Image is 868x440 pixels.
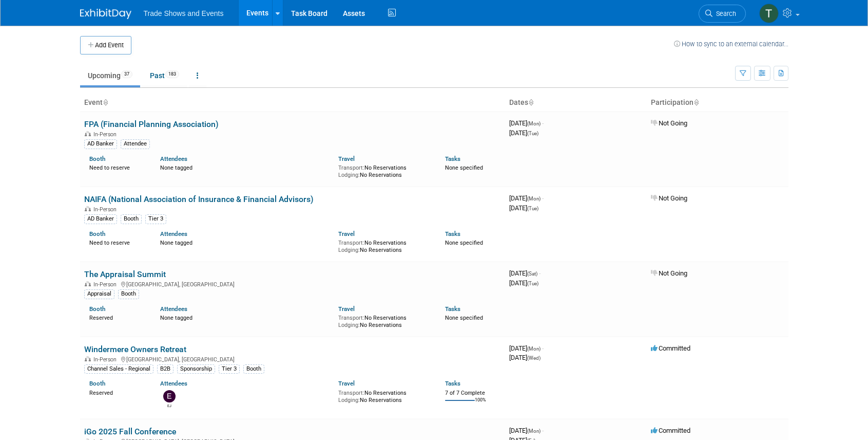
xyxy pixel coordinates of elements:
span: In-Person [93,281,120,288]
span: Lodging: [338,397,360,404]
span: 37 [121,70,132,78]
img: In-Person Event [85,356,91,361]
div: Attendee [121,139,150,149]
span: In-Person [93,131,120,138]
span: (Mon) [527,121,541,126]
a: Past183 [142,66,187,85]
a: Sort by Start Date [528,98,533,106]
span: (Sat) [527,271,537,277]
div: Reserved [89,388,145,397]
a: Travel [338,230,355,237]
a: How to sync to an external calendar... [674,40,788,48]
span: (Tue) [527,281,538,286]
span: - [542,427,544,434]
div: Booth [121,214,142,224]
span: Not Going [651,194,687,202]
span: [DATE] [509,119,544,127]
div: AD Banker [84,139,117,149]
span: Transport: [338,315,364,321]
div: [GEOGRAPHIC_DATA], [GEOGRAPHIC_DATA] [84,355,501,363]
span: - [539,269,541,277]
span: (Wed) [527,355,541,361]
div: None tagged [160,313,331,322]
a: Attendees [160,155,187,162]
a: Tasks [445,230,460,237]
span: Not Going [651,269,687,277]
span: Committed [651,427,690,434]
span: - [542,119,544,127]
div: No Reservations No Reservations [338,388,430,404]
a: Upcoming37 [80,66,140,85]
a: Tasks [445,305,460,313]
img: Tiff Wagner [759,4,779,23]
div: No Reservations No Reservations [338,313,430,328]
span: None specified [445,240,483,246]
span: [DATE] [509,354,541,361]
span: Transport: [338,390,364,396]
span: None specified [445,164,483,171]
div: No Reservations No Reservations [338,237,430,253]
span: 183 [165,70,179,78]
div: AD Banker [84,214,117,224]
a: Attendees [160,230,187,237]
span: [DATE] [509,269,541,277]
img: In-Person Event [85,281,91,286]
img: ExhibitDay [80,9,131,19]
span: Transport: [338,240,364,246]
img: In-Person Event [85,206,91,211]
span: (Mon) [527,196,541,201]
td: 100% [475,397,486,411]
th: Dates [505,94,647,112]
a: Travel [338,380,355,387]
a: Tasks [445,155,460,162]
div: Tier 3 [219,364,240,374]
span: - [542,194,544,202]
div: Tier 3 [145,214,166,224]
a: NAIFA (National Association of Insurance & Financial Advisors) [84,194,314,204]
span: In-Person [93,206,120,213]
button: Add Event [80,36,131,54]
span: (Mon) [527,428,541,434]
a: Booth [89,380,105,387]
a: Booth [89,155,105,162]
div: Sponsorship [177,364,215,374]
span: [DATE] [509,279,538,287]
span: Transport: [338,164,364,171]
a: Booth [89,305,105,313]
div: Appraisal [84,289,114,299]
div: B2B [157,364,173,374]
span: Search [712,10,736,17]
a: Booth [89,230,105,237]
img: EJ Igama [163,390,176,402]
div: Booth [118,289,139,299]
div: None tagged [160,162,331,172]
img: In-Person Event [85,131,91,136]
div: EJ Igama [163,402,176,409]
a: Search [699,5,746,23]
a: iGo 2025 Fall Conference [84,427,176,436]
a: Windermere Owners Retreat [84,344,186,354]
a: FPA (Financial Planning Association) [84,119,219,129]
a: Sort by Event Name [103,98,108,106]
span: Not Going [651,119,687,127]
span: Lodging: [338,172,360,178]
span: [DATE] [509,344,544,352]
div: Booth [243,364,264,374]
span: [DATE] [509,427,544,434]
div: Need to reserve [89,162,145,172]
a: Attendees [160,380,187,387]
span: [DATE] [509,194,544,202]
a: Travel [338,155,355,162]
div: Reserved [89,313,145,322]
a: Travel [338,305,355,313]
div: Need to reserve [89,237,145,247]
span: (Tue) [527,206,538,211]
span: Committed [651,344,690,352]
span: - [542,344,544,352]
span: In-Person [93,356,120,363]
span: Lodging: [338,247,360,253]
div: None tagged [160,237,331,247]
span: Trade Shows and Events [144,9,224,17]
a: Sort by Participation Type [693,98,699,106]
div: Channel Sales - Regional [84,364,153,374]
